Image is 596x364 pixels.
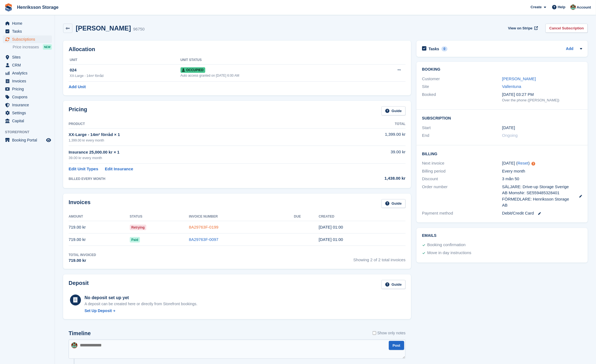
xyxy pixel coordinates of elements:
[422,84,502,90] div: Site
[518,161,528,165] a: Reset
[69,46,406,52] h2: Allocation
[69,234,130,246] td: 719.00 kr
[45,137,52,143] a: Preview store
[13,44,52,50] a: Price increases NEW
[508,26,533,31] span: View on Stripe
[502,184,574,209] span: SÄLJARE: Drive-up Storage Sverige AB MomsNr: SE559485328401 FÖRMEDLARE: Henriksson Storage AB
[12,69,45,77] span: Analytics
[558,4,566,10] span: Help
[69,257,96,264] div: 719.00 kr
[69,84,86,90] a: Add Unit
[76,24,131,32] h2: [PERSON_NAME]
[69,132,323,138] div: XX-Large - 14m² förråd × 1
[3,20,52,27] a: menu
[502,125,515,131] time: 2025-07-24 23:00:00 UTC
[531,161,536,166] div: Tooltip anchor
[502,98,582,103] div: Over the phone ([PERSON_NAME])
[130,225,147,230] span: Retrying
[294,212,319,221] th: Due
[427,242,466,248] div: Booking confirmation
[502,160,582,166] div: [DATE] ( )
[3,77,52,85] a: menu
[12,35,45,43] span: Subscriptions
[85,294,198,301] div: No deposit set up yet
[181,73,369,78] div: Auto access granted on [DATE] 6:00 AM
[13,45,39,50] span: Price increases
[381,280,406,289] a: Guide
[71,342,77,348] img: Isak Martinelle
[69,56,181,65] th: Unit
[70,67,181,73] div: 024
[69,252,96,257] div: Total Invoiced
[566,46,573,52] a: Add
[181,67,205,73] span: Occupied
[422,115,582,121] h2: Subscription
[422,132,502,139] div: End
[502,91,582,98] div: [DATE] 03:27 PM
[427,250,471,256] div: Move in day instructions
[502,84,521,89] a: Vallentuna
[189,237,219,242] a: 8A29763F-0097
[3,117,52,125] a: menu
[373,330,406,336] label: Show only notes
[12,136,45,144] span: Booking Portal
[12,53,45,61] span: Sites
[319,212,406,221] th: Created
[69,212,130,221] th: Amount
[85,308,198,314] a: Set Up Deposit
[502,76,536,81] a: [PERSON_NAME]
[12,93,45,101] span: Coupons
[69,330,91,337] h2: Timeline
[502,168,582,174] div: Every month
[43,44,52,50] div: NEW
[69,149,323,155] div: Insurance 25,000.00 kr × 1
[442,46,448,51] div: 0
[323,120,406,129] th: Total
[577,5,591,10] span: Account
[422,67,582,72] h2: Booking
[319,225,343,229] time: 2025-08-24 23:00:38 UTC
[422,184,502,209] div: Order number
[422,176,502,182] div: Discount
[69,280,89,289] h2: Deposit
[105,166,133,172] a: Edit Insurance
[4,3,13,12] img: stora-icon-8386f47178a22dfd0bd8f6a31ec36ba5ce8667c1dd55bd0f319d3a0aa187defe.svg
[69,138,323,143] div: 1,399.00 kr every month
[3,109,52,117] a: menu
[3,35,52,43] a: menu
[3,53,52,61] a: menu
[323,128,406,146] td: 1,399.00 kr
[12,77,45,85] span: Invoices
[373,330,376,336] input: Show only notes
[422,234,582,238] h2: Emails
[389,341,404,350] button: Post
[506,24,539,33] a: View on Stripe
[3,69,52,77] a: menu
[3,136,52,144] a: menu
[69,176,323,181] div: BILLED EVERY MONTH
[422,91,502,103] div: Booked
[3,27,52,35] a: menu
[3,101,52,109] a: menu
[69,199,91,208] h2: Invoices
[570,4,576,10] img: Isak Martinelle
[189,212,294,221] th: Invoice Number
[5,129,55,135] span: Storefront
[502,210,582,216] div: Debit/Credit Card
[12,109,45,117] span: Settings
[353,252,406,264] span: Showing 2 of 2 total invoices
[422,151,582,156] h2: Billing
[15,3,61,12] a: Henriksson Storage
[85,308,112,314] div: Set Up Deposit
[69,120,323,129] th: Product
[319,237,343,242] time: 2025-07-24 23:00:23 UTC
[381,199,406,208] a: Guide
[422,76,502,82] div: Customer
[69,155,323,161] div: 39.00 kr every month
[12,101,45,109] span: Insurance
[130,237,140,243] span: Paid
[422,160,502,166] div: Next invoice
[502,133,518,138] span: Ongoing
[3,93,52,101] a: menu
[381,106,406,115] a: Guide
